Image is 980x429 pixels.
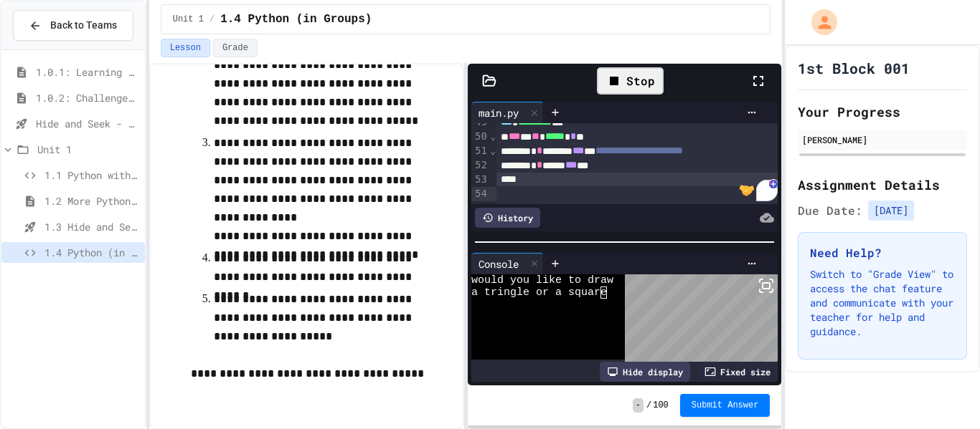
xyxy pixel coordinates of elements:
[471,253,544,274] div: Console
[471,256,526,271] div: Console
[13,10,133,41] button: Back to Teams
[600,286,607,299] span: e
[697,362,778,382] div: Fixed size
[471,130,489,144] div: 50
[692,400,759,411] span: Submit Answer
[802,133,963,146] div: [PERSON_NAME]
[209,14,215,25] span: /
[471,187,489,201] div: 54
[44,193,139,208] span: 1.2 More Python (using Turtle)
[798,102,967,122] h2: Your Progress
[798,175,967,195] h2: Assignment Details
[471,102,544,123] div: main.py
[475,208,540,228] div: History
[44,168,139,183] span: 1.1 Python with Turtle
[173,14,204,25] span: Unit 1
[471,105,526,120] div: main.py
[36,90,139,105] span: 1.0.2: Challenge Problem - The Bridge
[796,6,841,39] div: My Account
[646,400,651,411] span: /
[36,116,139,131] span: Hide and Seek - SUB
[810,267,955,339] p: Switch to "Grade View" to access the chat feature and communicate with your teacher for help and ...
[600,362,690,382] div: Hide display
[44,245,139,260] span: 1.4 Python (in Groups)
[220,11,372,28] span: 1.4 Python (in Groups)
[471,158,489,173] div: 52
[36,64,139,79] span: 1.0.1: Learning to Solve Hard Problems
[44,219,139,234] span: 1.3 Hide and Seek
[213,39,258,57] button: Grade
[471,274,613,286] span: would you like to draw
[489,130,496,142] span: Fold line
[471,286,600,299] span: a tringle or a squar
[798,202,862,219] span: Due Date:
[471,144,489,158] div: 51
[810,244,955,261] h3: Need Help?
[50,18,117,33] span: Back to Teams
[680,394,771,417] button: Submit Answer
[798,58,910,78] h1: 1st Block 001
[653,400,669,411] span: 100
[868,201,914,221] span: [DATE]
[161,39,210,57] button: Lesson
[489,145,496,156] span: Fold line
[37,142,139,157] span: Unit 1
[471,173,489,187] div: 53
[633,398,644,413] span: -
[597,67,664,95] div: Stop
